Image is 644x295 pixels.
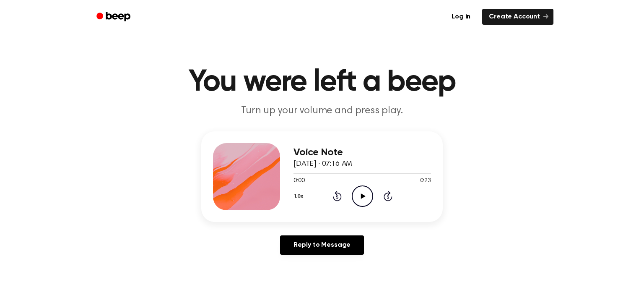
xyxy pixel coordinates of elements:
a: Create Account [482,9,553,25]
span: 0:00 [293,177,304,185]
h3: Voice Note [293,147,431,158]
h1: You were left a beep [107,67,537,97]
a: Reply to Message [280,235,364,255]
a: Beep [91,9,138,25]
p: Turn up your volume and press play. [161,104,483,118]
button: 1.0x [293,189,306,204]
span: [DATE] · 07:16 AM [293,160,352,168]
a: Log in [445,9,477,25]
span: 0:23 [420,177,431,185]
